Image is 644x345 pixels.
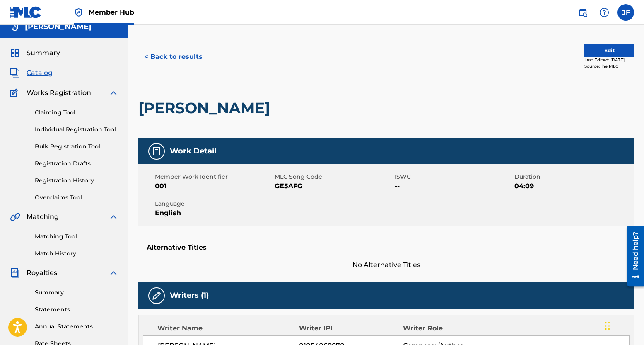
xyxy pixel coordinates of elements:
a: Registration Drafts [35,159,118,168]
div: Writer Role [403,323,497,333]
span: 04:09 [514,181,632,191]
a: CatalogCatalog [10,68,53,78]
img: Summary [10,48,20,58]
a: SummarySummary [10,48,60,58]
img: Matching [10,212,20,222]
img: Work Detail [152,146,162,156]
a: Claiming Tool [35,108,118,117]
a: Individual Registration Tool [35,125,118,134]
h5: JOHN FALSTROM [25,22,92,32]
span: Summary [27,48,60,58]
span: GE5AFG [275,181,392,191]
div: Writer IPI [299,323,403,333]
span: 001 [155,181,273,191]
span: ISWC [395,172,512,181]
span: Member Hub [89,7,134,17]
span: -- [395,181,512,191]
h5: Alternative Titles [147,243,626,252]
img: Accounts [10,22,20,32]
span: Royalties [27,268,57,278]
h5: Writers (1) [170,291,209,300]
img: expand [109,212,118,222]
img: expand [109,88,118,98]
div: Source: The MLC [584,63,634,69]
iframe: Chat Widget [603,305,644,345]
img: search [578,7,588,17]
img: Writers [152,291,162,301]
img: Top Rightsholder [74,7,84,17]
a: Overclaims Tool [35,193,118,202]
img: Royalties [10,268,20,278]
img: Works Registration [10,88,21,98]
div: Help [596,4,613,21]
span: Matching [27,212,59,222]
span: Works Registration [27,88,91,98]
img: help [599,7,609,17]
a: Statements [35,305,118,314]
span: Catalog [27,68,53,78]
span: Duration [514,172,632,181]
span: English [155,208,273,218]
div: Last Edited: [DATE] [584,57,634,63]
span: No Alternative Titles [138,260,634,270]
a: Bulk Registration Tool [35,142,118,151]
button: < Back to results [138,46,208,67]
iframe: Resource Center [621,222,644,289]
img: MLC Logo [10,6,42,18]
a: Match History [35,249,118,258]
a: Summary [35,288,118,297]
img: expand [109,268,118,278]
img: Catalog [10,68,20,78]
a: Public Search [574,4,591,21]
h5: Work Detail [170,146,216,156]
div: Writer Name [157,323,299,333]
span: Language [155,199,273,208]
span: Member Work Identifier [155,172,273,181]
div: User Menu [617,4,634,21]
div: Drag [605,313,610,338]
a: Annual Statements [35,322,118,331]
span: MLC Song Code [275,172,392,181]
a: Matching Tool [35,232,118,241]
button: Edit [584,44,634,57]
a: Registration History [35,176,118,185]
h2: [PERSON_NAME] [138,99,274,117]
